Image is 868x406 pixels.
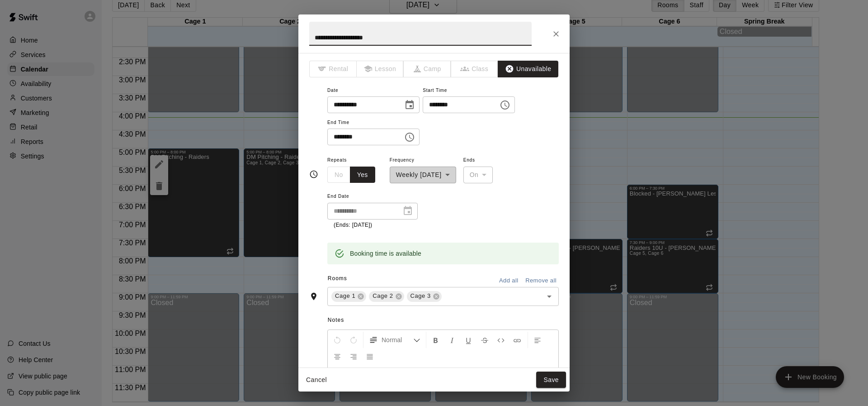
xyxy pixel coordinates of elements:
span: The type of an existing booking cannot be changed [357,61,404,77]
span: Normal [382,335,413,344]
button: Right Align [346,348,361,364]
button: Choose time, selected time is 8:00 PM [401,128,419,146]
span: End Date [327,191,418,203]
button: Justify Align [362,348,377,364]
span: Repeats [327,154,382,167]
div: Cage 1 [331,291,366,302]
button: Unavailable [498,61,558,77]
span: Rooms [328,275,347,282]
button: Format Italics [444,332,460,348]
span: Date [327,85,420,97]
div: outlined button group [327,167,375,183]
span: Cage 3 [407,291,434,301]
button: Close [548,26,564,42]
button: Left Align [530,332,545,348]
svg: Rooms [309,292,318,301]
button: Undo [330,332,345,348]
button: Center Align [330,348,345,364]
button: Format Underline [461,332,476,348]
span: Notes [328,313,559,328]
span: Ends [463,154,493,167]
div: Booking time is available [350,245,421,262]
span: Frequency [390,154,456,167]
button: Yes [350,167,375,183]
button: Formatting Options [365,332,424,348]
button: Redo [346,332,361,348]
button: Format Strikethrough [477,332,492,348]
button: Insert Code [493,332,509,348]
button: Choose time, selected time is 5:00 PM [496,96,514,114]
button: Format Bold [428,332,443,348]
span: Cage 1 [331,291,359,301]
div: On [463,167,493,183]
p: (Ends: [DATE]) [334,221,411,230]
button: Insert Link [509,332,525,348]
span: End Time [327,117,420,129]
span: Start Time [423,85,515,97]
button: Save [536,372,566,388]
button: Add all [494,274,523,288]
span: The type of an existing booking cannot be changed [451,61,499,77]
button: Cancel [302,372,331,388]
svg: Timing [309,170,318,179]
button: Remove all [523,274,559,288]
button: Open [543,290,556,303]
span: Cage 2 [369,291,396,301]
button: Choose date, selected date is Sep 16, 2025 [401,96,419,114]
span: The type of an existing booking cannot be changed [404,61,451,77]
div: Cage 2 [369,291,404,302]
span: The type of an existing booking cannot be changed [309,61,357,77]
div: Cage 3 [407,291,442,302]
